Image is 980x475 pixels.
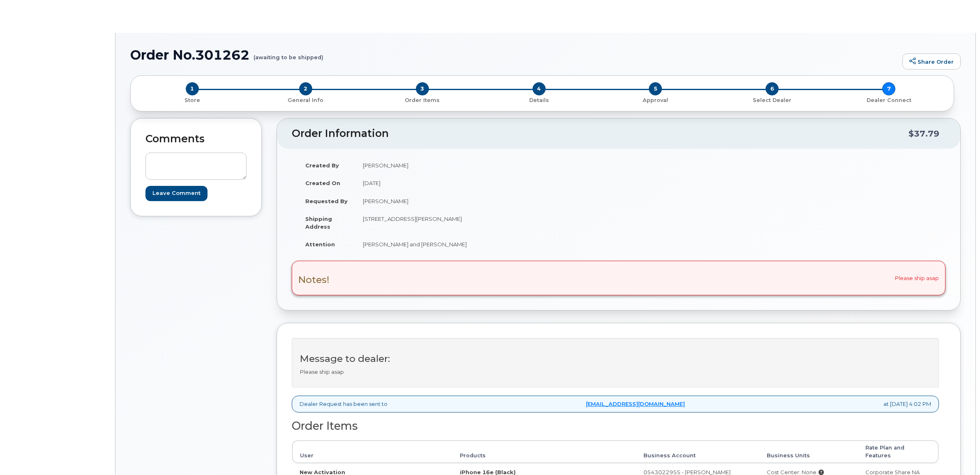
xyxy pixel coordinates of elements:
[292,261,945,295] div: Please ship asap
[298,275,330,285] h3: Notes!
[484,97,594,104] p: Details
[759,440,858,463] th: Business Units
[137,95,247,104] a: 1 Store
[367,97,477,104] p: Order Items
[902,53,961,70] a: Share Order
[141,97,244,104] p: Store
[305,180,340,186] strong: Created On
[858,440,938,463] th: Rate Plan and Features
[292,420,939,432] h2: Order Items
[145,133,247,145] h2: Comments
[300,354,931,364] h3: Message to dealer:
[714,95,830,104] a: 6 Select Dealer
[292,396,939,412] div: Dealer Request has been sent to at [DATE] 4:02 PM
[305,162,339,169] strong: Created By
[305,198,348,204] strong: Requested By
[300,368,931,376] p: Please ship asap
[145,186,208,201] input: Leave Comment
[600,97,710,104] p: Approval
[481,95,597,104] a: 4 Details
[305,241,335,248] strong: Attention
[130,48,898,62] h1: Order No.301262
[533,82,546,95] span: 4
[649,82,662,95] span: 5
[254,48,323,60] small: (awaiting to be shipped)
[355,156,613,174] td: [PERSON_NAME]
[416,82,429,95] span: 3
[247,95,364,104] a: 2 General Info
[305,215,332,230] strong: Shipping Address
[717,97,827,104] p: Select Dealer
[355,210,613,235] td: [STREET_ADDRESS][PERSON_NAME]
[452,440,636,463] th: Products
[586,400,685,408] a: [EMAIL_ADDRESS][DOMAIN_NAME]
[251,97,361,104] p: General Info
[186,82,199,95] span: 1
[909,126,939,141] div: $37.79
[292,128,909,139] h2: Order Information
[299,82,312,95] span: 2
[355,174,613,192] td: [DATE]
[292,440,452,463] th: User
[355,192,613,210] td: [PERSON_NAME]
[355,235,613,253] td: [PERSON_NAME] and [PERSON_NAME]
[636,440,759,463] th: Business Account
[364,95,481,104] a: 3 Order Items
[766,82,779,95] span: 6
[597,95,714,104] a: 5 Approval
